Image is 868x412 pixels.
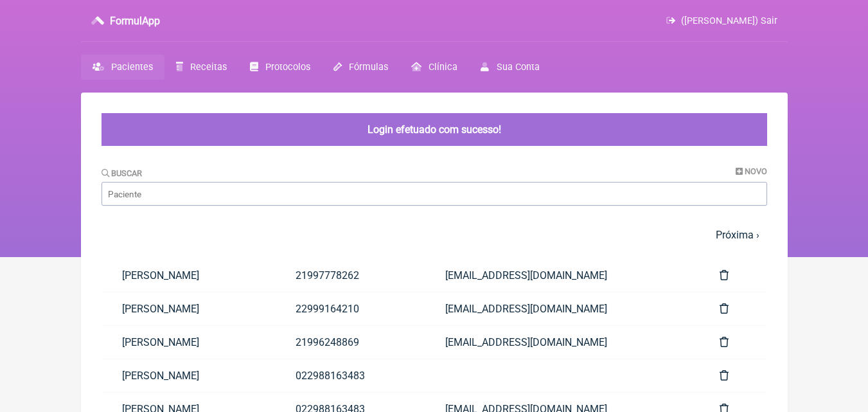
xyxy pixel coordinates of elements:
label: Buscar [102,168,143,178]
a: Receitas [164,55,238,80]
span: Sua Conta [497,62,540,73]
a: Próxima › [716,229,759,241]
a: Fórmulas [322,55,400,80]
a: [PERSON_NAME] [102,292,275,325]
a: Novo [736,166,767,176]
a: Clínica [400,55,469,80]
a: 022988163483 [275,359,425,392]
div: Login efetuado com sucesso! [102,113,767,146]
a: [EMAIL_ADDRESS][DOMAIN_NAME] [425,292,699,325]
a: Protocolos [238,55,322,80]
a: [PERSON_NAME] [102,326,275,359]
a: Pacientes [81,55,164,80]
a: 21996248869 [275,326,425,359]
span: Protocolos [265,62,310,73]
span: Receitas [190,62,227,73]
a: Sua Conta [469,55,551,80]
h3: FormulApp [110,15,160,27]
input: Paciente [102,182,767,206]
a: [PERSON_NAME] [102,259,275,292]
span: Pacientes [111,62,153,73]
a: [EMAIL_ADDRESS][DOMAIN_NAME] [425,326,699,359]
span: ([PERSON_NAME]) Sair [681,15,777,26]
span: Clínica [429,62,457,73]
a: [EMAIL_ADDRESS][DOMAIN_NAME] [425,259,699,292]
a: 22999164210 [275,292,425,325]
a: [PERSON_NAME] [102,359,275,392]
nav: pager [102,221,767,249]
a: ([PERSON_NAME]) Sair [666,15,777,26]
a: 21997778262 [275,259,425,292]
span: Novo [745,166,767,176]
span: Fórmulas [349,62,388,73]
